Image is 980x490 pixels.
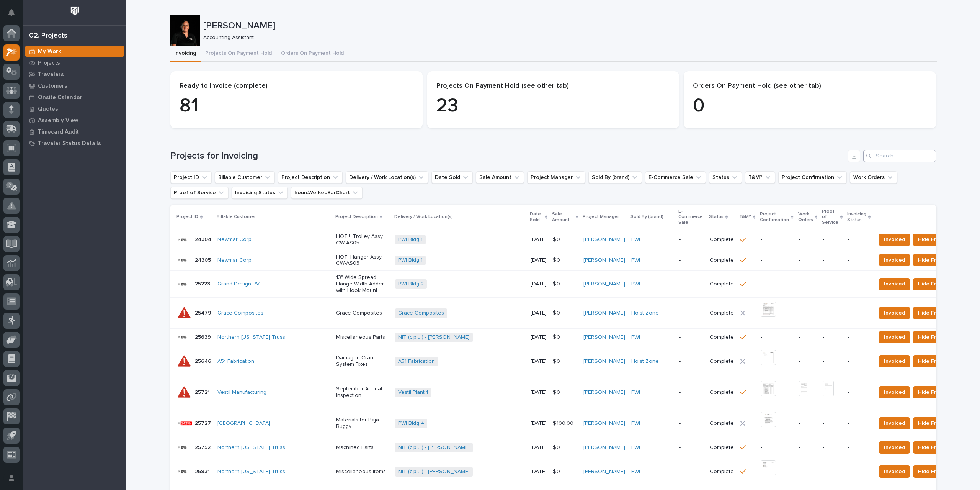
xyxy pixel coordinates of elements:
p: Complete [710,334,734,341]
p: [DATE] [531,310,547,316]
button: Hide From List [913,254,959,266]
input: Search [863,150,936,162]
span: Hide From List [918,279,954,288]
p: - [679,420,704,427]
p: Date Sold [530,210,543,224]
button: Project Description [278,171,343,184]
button: Projects On Payment Hold [201,46,276,62]
p: 25639 [195,333,212,341]
p: 25752 [195,443,212,451]
button: Delivery / Work Location(s) [346,171,428,184]
h1: Projects for Invoicing [170,151,845,162]
button: Invoiced [879,331,910,343]
p: - [848,334,870,341]
p: $ 0 [553,443,562,451]
p: Projects [38,60,60,67]
button: Date Sold [431,171,473,184]
button: Hide From List [913,331,959,343]
p: - [679,389,704,396]
tr: 2563925639 Northern [US_STATE] Truss Miscellaneous PartsNIT (c.p.u.) - [PERSON_NAME] [DATE]$ 0$ 0... [170,329,971,346]
p: - [848,236,870,243]
button: Invoiced [879,307,910,319]
p: [DATE] [531,281,547,287]
a: Northern [US_STATE] Truss [217,469,285,475]
a: Traveler Status Details [23,138,126,149]
p: - [799,236,817,243]
p: - [848,444,870,451]
p: Delivery / Work Location(s) [394,213,453,221]
p: Project Manager [583,213,619,221]
p: $ 0 [553,333,562,341]
tr: 2547925479 Grace Composites Grace CompositesGrace Composites [DATE]$ 0$ 0 [PERSON_NAME] Hoist Zon... [170,298,971,329]
p: - [799,257,817,264]
p: Travelers [38,71,64,78]
button: Notifications [3,5,20,21]
span: Hide From List [918,443,954,452]
p: Complete [710,257,734,264]
a: Quotes [23,103,126,115]
p: - [823,310,842,316]
a: [PERSON_NAME] [583,310,625,316]
a: PWI [631,420,640,427]
p: Quotes [38,106,58,113]
span: Hide From List [918,388,954,397]
p: $ 0 [553,388,562,396]
a: PWI Bldg 1 [398,236,423,243]
button: Hide From List [913,355,959,367]
p: Complete [710,310,734,316]
p: - [679,281,704,287]
p: 25831 [195,467,211,475]
p: Project ID [176,213,198,221]
p: - [823,236,842,243]
p: Sold By (brand) [630,213,663,221]
span: Hide From List [918,357,954,366]
a: Hoist Zone [631,358,659,365]
p: [DATE] [531,389,547,396]
button: Invoicing Status [232,187,288,199]
a: Grace Composites [217,310,263,316]
p: [PERSON_NAME] [203,20,934,31]
p: - [799,469,817,475]
p: [DATE] [531,469,547,475]
span: Invoiced [884,419,905,428]
button: Invoiced [879,417,910,429]
p: Projects On Payment Hold (see other tab) [436,82,670,90]
span: Invoiced [884,388,905,397]
p: 23 [436,95,670,118]
button: Project Manager [527,171,585,184]
p: T&M? [739,213,751,221]
p: - [761,236,792,243]
p: - [848,469,870,475]
p: September Annual Inspection [336,386,389,399]
button: Sale Amount [476,171,524,184]
a: Northern [US_STATE] Truss [217,334,285,341]
a: Customers [23,80,126,92]
p: 25646 [195,357,213,365]
p: Machined Parts [336,444,389,451]
p: Complete [710,444,734,451]
p: Customers [38,83,67,90]
button: Hide From List [913,278,959,290]
button: Invoiced [879,234,910,246]
p: Complete [710,469,734,475]
button: hoursWorkedBarChart [291,187,363,199]
a: Northern [US_STATE] Truss [217,444,285,451]
a: Grace Composites [398,310,444,316]
tr: 2572125721 Vestil Manufacturing September Annual InspectionVestil Plant 1 [DATE]$ 0$ 0 [PERSON_NA... [170,377,971,408]
button: Sold By (brand) [588,171,642,184]
button: Orders On Payment Hold [276,46,348,62]
button: Hide From List [913,386,959,398]
p: Miscellaneous Items [336,469,389,475]
p: Status [709,213,724,221]
tr: 2430524305 Newmar Corp HOT! Hanger Assy. CW-AS03PWI Bldg 1 [DATE]$ 0$ 0 [PERSON_NAME] PWI -Comple... [170,250,971,270]
p: $ 0 [553,357,562,365]
span: Hide From List [918,419,954,428]
p: [DATE] [531,444,547,451]
p: - [799,334,817,341]
span: Hide From List [918,308,954,318]
a: Timecard Audit [23,126,126,138]
button: Invoicing [170,46,201,62]
p: - [823,334,842,341]
p: $ 0 [553,235,562,243]
a: Newmar Corp [217,257,252,264]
